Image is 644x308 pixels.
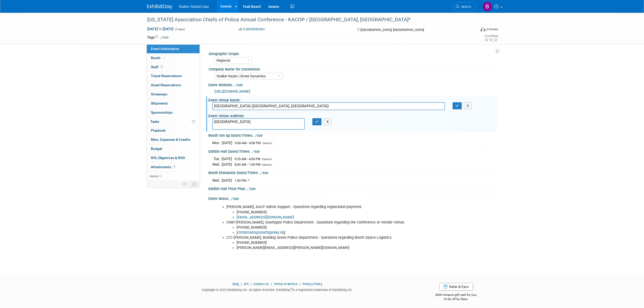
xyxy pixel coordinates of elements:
a: Edit [260,171,268,175]
a: more [147,172,200,181]
a: Edit [247,187,256,191]
button: X [464,102,472,109]
a: Tasks [147,117,200,126]
span: Giveaways [151,92,167,96]
li: rg [237,230,438,235]
span: 8:00 AM - 1:00 PM [235,163,260,166]
a: Edit [230,197,239,201]
a: Giveaways [147,90,200,99]
span: Playbook [151,128,166,132]
span: ? [248,179,249,182]
span: Travel Reservations [151,74,182,78]
i: Booth reservation complete [163,56,165,59]
a: Travel Reservations [147,72,200,80]
a: Terms of Service [274,282,298,286]
span: Staff [151,65,164,69]
a: Edit [252,150,260,153]
td: [DATE] [222,156,232,162]
td: Wed. [212,162,222,167]
span: Attachments [151,165,176,169]
td: Personalize Event Tab Strip [181,181,189,187]
span: | [270,282,273,286]
a: Asset Reservations [147,81,200,90]
div: Copyright © 2025 ExhibitDay, Inc. All rights reserved. ExhibitDay is a registered trademark of Ex... [147,286,408,292]
li: Chief [PERSON_NAME], Southgate Police Department - Questions regarding the Conference or Vendor V... [226,220,438,235]
td: Toggle Event Tabs [189,181,200,187]
a: Event Information [147,44,200,53]
span: 9:25 AM - 4:00 PM [235,157,260,161]
button: X [324,118,332,125]
div: Event Venue Name: [208,96,497,103]
span: more [150,174,158,178]
a: ROI, Objectives & ROO [147,153,200,162]
a: Booth [147,54,200,62]
a: Search [453,2,476,11]
a: Shipments [147,99,200,108]
div: In-Person [486,27,498,31]
span: Misc. Expenses & Credits [151,138,190,142]
td: Tags [147,35,169,40]
a: Misc. Expenses & Credits [147,135,200,144]
span: to [158,27,163,31]
img: ExhibitDay [147,4,172,9]
div: Event Venue Address: [208,112,497,118]
a: Privacy Policy [302,282,322,286]
td: Wed. [212,178,222,183]
a: Sponsorships [147,108,200,117]
a: [EMAIL_ADDRESS][DOMAIN_NAME] [237,215,294,219]
li: LTC [PERSON_NAME], Bowling Green Police Department - Questions regarding Booth Space Logistics. [226,235,438,250]
td: [DATE] [222,140,232,146]
span: ROI, Objectives & ROO [151,156,185,160]
a: Blog [232,282,239,286]
span: Budget [151,147,162,151]
span: Tasks [150,119,159,124]
div: Company Name for Convention: [209,65,495,72]
span: Search [459,5,471,9]
span: [DATE] [DATE] [147,27,174,31]
div: Event Notes: [208,195,497,201]
span: 1:00 PM - [235,179,249,182]
a: Playbook [147,126,200,135]
a: Refer & Earn [439,283,473,290]
div: Exhibit Hall Dates/Times: [208,148,497,154]
a: Staff1 [147,63,200,72]
a: Contact Us [253,282,269,286]
a: Edit [234,83,243,87]
td: [DATE] [222,162,232,167]
div: Geographic Scope: [209,50,495,56]
li: [PERSON_NAME][EMAIL_ADDRESS][PERSON_NAME][DOMAIN_NAME] [237,245,438,250]
li: [PHONE_NUMBER] [237,225,438,230]
sup: ® [291,287,292,290]
img: Format-Inperson.png [480,27,486,31]
div: Booth Dismantle Dates/Times: [208,169,497,176]
a: Edit [160,36,169,39]
a: API [244,282,248,286]
td: Tue. [212,156,222,162]
td: [DATE] [222,178,232,183]
a: Budget [147,144,200,153]
span: (5 days) [174,28,185,31]
span: Shipments [151,101,168,105]
div: Booth Set-up Dates/Times: [208,132,497,138]
td: Mon. [212,140,222,146]
span: Sponsorships [151,110,173,114]
span: Booth [151,56,166,60]
span: | [240,282,243,286]
span: [GEOGRAPHIC_DATA], [GEOGRAPHIC_DATA] [361,28,424,32]
span: Event Information [151,47,179,51]
span: 1 [172,165,176,169]
li: [PHONE_NUMBER] [237,240,438,245]
li: [PHONE_NUMBER] [237,210,438,215]
div: $500 Amazon gift card for you, [415,289,497,301]
div: [US_STATE] Association Chiefs of Police Annual Conference - KACOP / [GEOGRAPHIC_DATA], [GEOGRAPHI... [146,15,468,24]
span: Eastern [262,163,272,166]
span: Asset Reservations [151,83,181,87]
button: Committed [237,27,267,32]
span: | [298,282,302,286]
img: Brooke Journet [482,2,492,11]
div: Event Rating [484,35,498,37]
span: Eastern [262,142,272,145]
div: $150 off for them. [415,297,497,301]
a: jchristmann@southgateky.o [237,230,282,235]
div: Event Format [446,26,498,34]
